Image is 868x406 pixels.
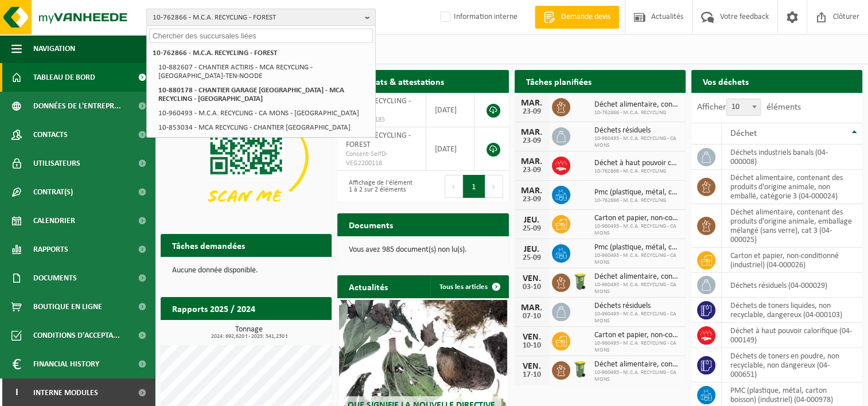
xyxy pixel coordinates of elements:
span: 10-762866 - M.C.A. RECYCLING - FOREST [153,9,360,26]
span: Calendrier [33,206,75,235]
span: Boutique en ligne [33,292,102,321]
div: 17-10 [520,371,543,379]
td: déchets de toners liquides, non recyclable, dangereux (04-000103) [722,298,862,323]
span: Contacts [33,120,68,149]
a: Tous les articles [430,275,508,298]
td: déchet alimentaire, contenant des produits d'origine animale, emballage mélangé (sans verre), cat... [722,204,862,248]
div: 25-09 [520,254,543,262]
span: 10-960493 - M.C.A. RECYCLING - CA MONS [594,252,680,266]
span: Carton et papier, non-conditionné (industriel) [594,331,680,340]
span: 10 [726,99,761,116]
div: MAR. [520,99,543,108]
img: WB-0140-HPE-GN-50 [570,272,590,291]
span: Données de l'entrepr... [33,92,121,120]
p: Vous avez 985 document(s) non lu(s). [349,246,497,254]
span: 10-762866 - M.C.A. RECYCLING [594,168,680,175]
p: Aucune donnée disponible. [172,267,320,275]
span: Déchet alimentaire, contenant des produits d'origine animale, emballage mélangé ... [594,100,680,110]
li: 10-853034 - MCA RECYCLING - CHANTIER [GEOGRAPHIC_DATA] [155,120,373,135]
span: Contrat(s) [33,178,73,206]
h3: Tonnage [166,326,332,339]
span: 10-960493 - M.C.A. RECYCLING - CA MONS [594,282,680,295]
div: MAR. [520,303,543,313]
h2: Documents [337,213,404,236]
strong: 10-880178 - CHANTIER GARAGE [GEOGRAPHIC_DATA] - MCA RECYCLING - [GEOGRAPHIC_DATA] [158,87,344,103]
span: 10-960493 - M.C.A. RECYCLING - CA MONS [594,135,680,149]
div: 07-10 [520,313,543,321]
div: MAR. [520,157,543,166]
span: Déchets résiduels [594,302,680,311]
li: 10-960493 - M.C.A. RECYCLING - CA MONS - [GEOGRAPHIC_DATA] [155,106,373,120]
strong: 10-762866 - M.C.A. RECYCLING - FOREST [153,49,277,57]
span: Déchet à haut pouvoir calorifique [594,159,680,168]
h2: Tâches planifiées [515,70,603,92]
span: Carton et papier, non-conditionné (industriel) [594,214,680,223]
div: MAR. [520,128,543,137]
span: Financial History [33,350,99,378]
div: 23-09 [520,196,543,204]
span: 2024: 692,620 t - 2025: 541,230 t [166,334,332,339]
td: [DATE] [426,93,475,127]
span: 10-960493 - M.C.A. RECYCLING - CA MONS [594,340,680,354]
td: déchets de toners en poudre, non recyclable, non dangereux (04-000651) [722,348,862,382]
div: 03-10 [520,283,543,291]
h2: Rapports 2025 / 2024 [161,297,267,319]
div: JEU. [520,245,543,254]
div: VEN. [520,362,543,371]
div: JEU. [520,216,543,225]
div: VEN. [520,274,543,283]
img: WB-0140-HPE-GN-50 [570,360,590,379]
span: M.C.A. RECYCLING - FOREST [346,97,411,115]
span: Rapports [33,235,68,264]
h2: Tâches demandées [161,234,256,256]
button: Previous [445,175,463,198]
span: Déchet alimentaire, contenant des produits d'origine animale, non emballé, catég... [594,360,680,369]
td: déchets résiduels (04-000029) [722,273,862,298]
span: Pmc (plastique, métal, carton boisson) (industriel) [594,243,680,252]
span: Tableau de bord [33,63,95,92]
label: Information interne [438,9,517,26]
h2: Actualités [337,275,399,298]
td: déchets industriels banals (04-000008) [722,145,862,170]
div: 23-09 [520,108,543,116]
span: M.C.A. RECYCLING - FOREST [346,131,411,149]
h2: Vos déchets [691,70,760,92]
label: Afficher éléments [697,103,801,112]
button: 10-762866 - M.C.A. RECYCLING - FOREST [146,9,376,26]
td: carton et papier, non-conditionné (industriel) (04-000026) [722,248,862,273]
div: MAR. [520,186,543,196]
td: déchet alimentaire, contenant des produits d'origine animale, non emballé, catégorie 3 (04-000024) [722,170,862,204]
span: Navigation [33,34,75,63]
span: Déchet alimentaire, contenant des produits d'origine animale, non emballé, catég... [594,272,680,282]
span: 10 [727,99,760,115]
td: déchet à haut pouvoir calorifique (04-000149) [722,323,862,348]
span: Utilisateurs [33,149,80,178]
a: Consulter les rapports [232,319,330,342]
img: Download de VHEPlus App [161,93,332,221]
div: 10-10 [520,342,543,350]
span: Demande devis [558,11,613,23]
span: Déchet [730,129,757,138]
span: RED25005185 [346,115,417,124]
h2: Certificats & attestations [337,70,456,92]
a: Demande devis [535,6,619,29]
button: Next [485,175,503,198]
li: 10-882607 - CHANTIER ACTIRIS - MCA RECYCLING - [GEOGRAPHIC_DATA]-TEN-NOODE [155,60,373,83]
input: Chercher des succursales liées [149,29,373,43]
div: 25-09 [520,225,543,233]
span: 10-762866 - M.C.A. RECYCLING [594,197,680,204]
span: 10-960493 - M.C.A. RECYCLING - CA MONS [594,223,680,237]
div: VEN. [520,333,543,342]
span: Pmc (plastique, métal, carton boisson) (industriel) [594,188,680,197]
span: Déchets résiduels [594,126,680,135]
span: 10-960493 - M.C.A. RECYCLING - CA MONS [594,311,680,325]
span: Consent-SelfD-VEG2200118 [346,150,417,168]
div: 23-09 [520,137,543,145]
span: Conditions d'accepta... [33,321,120,350]
div: Affichage de l'élément 1 à 2 sur 2 éléments [343,174,417,199]
div: 23-09 [520,166,543,174]
span: Documents [33,264,77,292]
span: 10-960493 - M.C.A. RECYCLING - CA MONS [594,369,680,383]
span: 10-762866 - M.C.A. RECYCLING [594,110,680,116]
td: [DATE] [426,127,475,171]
